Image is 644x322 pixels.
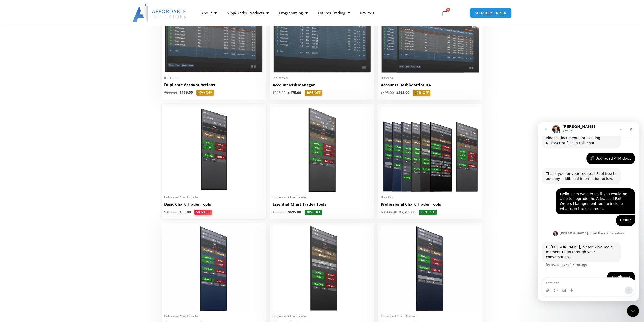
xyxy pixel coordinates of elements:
span: Enhanced Chart Trader [273,195,371,199]
img: CloseBarOrders [164,226,263,311]
span: $ [381,90,383,95]
bdi: 295.00 [396,90,409,95]
iframe: Intercom live chat [538,122,639,301]
iframe: Intercom live chat [627,305,639,317]
h2: Duplicate Account Actions [164,82,263,87]
img: AdvancedStopLossMgmt [273,226,371,311]
span: $ [381,210,383,214]
span: $ [399,210,401,214]
span: Enhanced Chart Trader [381,314,480,318]
nav: Menu [196,7,435,19]
span: $ [180,210,182,214]
span: 0 [446,8,450,12]
span: $ [288,210,290,214]
span: 50% OFF [194,210,212,215]
bdi: 295.00 [273,90,286,95]
a: Futures Trading [313,7,355,19]
a: Duplicate Account Actions [164,82,263,90]
img: Essential Chart Trader Tools [273,107,371,192]
span: Enhanced Chart Trader [164,314,263,318]
a: Basic Chart Trader Tools [164,202,263,210]
span: $ [288,90,290,95]
bdi: 175.00 [288,90,301,95]
span: 30% OFF [305,210,322,215]
h2: Account Risk Manager [273,82,371,88]
span: 40% OFF [305,90,322,96]
span: Indicators [164,75,263,80]
bdi: 95.00 [180,210,191,214]
bdi: 695.00 [288,210,301,214]
a: Essential Chart Trader Tools [273,202,371,210]
a: MEMBERS AREA [469,8,512,18]
bdi: 2,795.00 [399,210,416,214]
span: $ [273,210,275,214]
img: BasicTools [164,107,263,192]
h2: Professional Chart Trader Tools [381,202,480,207]
span: Bundles [381,76,480,80]
bdi: 295.00 [164,90,177,95]
span: $ [396,90,398,95]
span: 30% OFF [419,210,437,215]
span: 40% OFF [196,90,214,96]
a: 0 [434,6,456,20]
span: 40% OFF [413,90,430,96]
a: Accounts Dashboard Suite [381,82,480,90]
span: $ [164,90,166,95]
span: Enhanced Chart Trader [164,195,263,199]
h2: Essential Chart Trader Tools [273,202,371,207]
bdi: 3,995.00 [381,210,397,214]
img: BracketEntryOrders [381,226,480,311]
span: Bundles [381,195,480,199]
span: $ [180,90,182,95]
span: Indicators [273,76,371,80]
bdi: 195.00 [164,210,177,214]
h2: Basic Chart Trader Tools [164,202,263,207]
bdi: 175.00 [180,90,193,95]
a: Account Risk Manager [273,82,371,90]
a: Professional Chart Trader Tools [381,202,480,210]
bdi: 995.00 [273,210,286,214]
img: LogoAI | Affordable Indicators – NinjaTrader [132,4,187,22]
a: Reviews [355,7,379,19]
a: NinjaTrader Products [222,7,274,19]
a: About [196,7,222,19]
span: $ [164,210,166,214]
a: Programming [274,7,313,19]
